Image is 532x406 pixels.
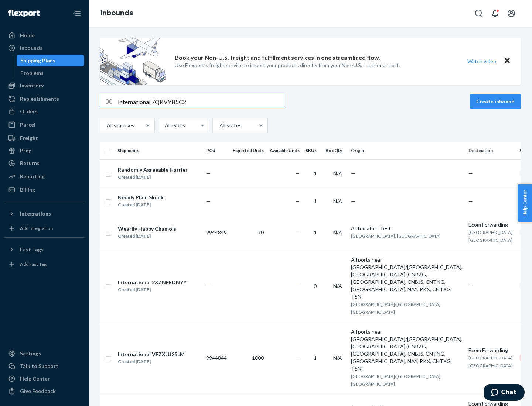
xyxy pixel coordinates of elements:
span: N/A [333,283,342,289]
span: — [295,198,300,204]
div: Home [20,32,35,39]
div: All ports near [GEOGRAPHIC_DATA]/[GEOGRAPHIC_DATA], [GEOGRAPHIC_DATA] (CNBZG, [GEOGRAPHIC_DATA], ... [351,328,463,372]
div: Created [DATE] [118,233,176,240]
ol: breadcrumbs [95,3,139,24]
th: Destination [465,142,516,159]
div: Returns [20,159,40,167]
button: Give Feedback [4,385,84,397]
div: Inventory [20,82,44,89]
th: Available Units [267,142,303,159]
div: Created [DATE] [118,286,187,293]
a: Reporting [4,171,84,182]
span: — [351,198,355,204]
a: Add Fast Tag [4,258,84,270]
button: Help Center [518,184,532,222]
div: Add Integration [20,225,53,231]
div: Add Fast Tag [20,261,47,267]
a: Settings [4,348,84,359]
span: — [468,283,473,289]
span: — [206,283,211,289]
div: Help Center [20,375,50,382]
input: Search inbounds by name, destination, msku... [118,94,284,109]
a: Add Integration [4,223,84,234]
button: Create inbound [470,94,521,109]
th: Shipments [115,142,203,159]
div: Parcel [20,121,35,128]
div: Inbounds [20,44,42,52]
div: International 2XZNFEDNYY [118,279,187,286]
span: — [295,229,300,235]
div: Reporting [20,173,45,180]
div: Talk to Support [20,362,58,370]
div: Created [DATE] [118,358,185,365]
span: 1000 [252,355,264,361]
span: — [468,198,473,204]
div: Automation Test [351,225,463,232]
div: Give Feedback [20,388,56,395]
span: [GEOGRAPHIC_DATA], [GEOGRAPHIC_DATA] [468,355,514,368]
div: All ports near [GEOGRAPHIC_DATA]/[GEOGRAPHIC_DATA], [GEOGRAPHIC_DATA] (CNBZG, [GEOGRAPHIC_DATA], ... [351,256,463,300]
span: — [295,355,300,361]
div: Wearily Happy Chamois [118,225,176,233]
a: Returns [4,157,84,169]
button: Close Navigation [69,6,84,21]
span: — [295,283,300,289]
div: Settings [20,350,41,357]
div: Randomly Agreeable Harrier [118,166,188,173]
a: Parcel [4,119,84,131]
span: — [468,170,473,176]
span: N/A [333,170,342,176]
th: SKUs [303,142,323,159]
span: — [351,170,355,176]
span: [GEOGRAPHIC_DATA]/[GEOGRAPHIC_DATA], [GEOGRAPHIC_DATA] [351,302,441,315]
button: Open notifications [488,6,502,21]
div: Problems [20,69,44,77]
span: — [206,198,211,204]
button: Talk to Support [4,360,84,372]
div: Created [DATE] [118,173,188,181]
span: 1 [314,170,317,176]
span: [GEOGRAPHIC_DATA], [GEOGRAPHIC_DATA] [468,230,514,243]
button: Fast Tags [4,244,84,255]
a: Prep [4,145,84,156]
td: 9944844 [203,322,230,394]
button: Close [502,56,512,66]
p: Book your Non-U.S. freight and fulfillment services in one streamlined flow. [175,54,380,62]
div: Orders [20,108,38,115]
div: Prep [20,147,31,154]
input: All states [219,122,219,129]
button: Watch video [463,56,501,66]
span: 1 [314,229,317,235]
a: Home [4,30,84,41]
div: Keenly Plain Skunk [118,194,164,201]
span: 0 [314,283,317,289]
td: 9944849 [203,215,230,250]
span: N/A [333,355,342,361]
a: Replenishments [4,93,84,105]
button: Open Search Box [471,6,486,21]
span: [GEOGRAPHIC_DATA], [GEOGRAPHIC_DATA] [351,233,441,239]
div: Fast Tags [20,246,44,253]
a: Shipping Plans [17,55,85,66]
div: Billing [20,186,35,193]
div: Replenishments [20,95,59,103]
th: Origin [348,142,465,159]
th: PO# [203,142,230,159]
input: All statuses [106,122,107,129]
span: [GEOGRAPHIC_DATA]/[GEOGRAPHIC_DATA], [GEOGRAPHIC_DATA] [351,374,441,387]
div: Ecom Forwarding [468,347,514,354]
a: Inventory [4,80,84,92]
span: 1 [314,198,317,204]
a: Billing [4,184,84,196]
div: Shipping Plans [20,57,55,64]
span: N/A [333,229,342,235]
a: Orders [4,106,84,117]
iframe: Opens a widget where you can chat to one of our agents [484,384,525,402]
button: Open account menu [504,6,519,21]
div: Freight [20,134,38,142]
div: Integrations [20,210,51,217]
span: N/A [333,198,342,204]
th: Box Qty [323,142,348,159]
